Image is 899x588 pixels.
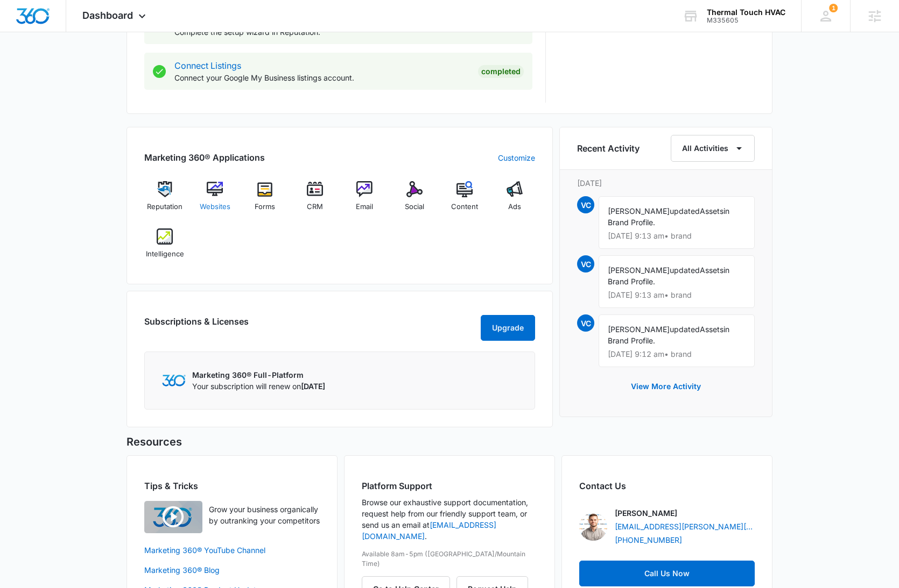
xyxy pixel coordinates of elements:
[144,181,186,220] a: Reputation
[670,266,700,275] span: updated
[144,564,320,576] a: Marketing 360® Blog
[82,10,133,21] span: Dashboard
[344,181,385,220] a: Email
[577,314,594,332] span: VC
[608,266,670,275] span: [PERSON_NAME]
[670,325,700,334] span: updated
[144,228,186,267] a: Intelligence
[494,181,535,220] a: Ads
[577,177,755,189] p: [DATE]
[700,206,724,216] span: Assets
[255,202,275,212] span: Forms
[127,434,772,450] h5: Resources
[144,544,320,556] a: Marketing 360® YouTube Channel
[356,202,373,212] span: Email
[144,501,202,533] img: Quick Overview Video
[700,266,724,275] span: Assets
[615,521,755,532] a: [EMAIL_ADDRESS][PERSON_NAME][DOMAIN_NAME]
[615,534,682,546] a: [PHONE_NUMBER]
[615,507,677,519] p: [PERSON_NAME]
[608,350,746,358] p: [DATE] 9:12 am • brand
[481,315,535,341] button: Upgrade
[577,255,594,273] span: VC
[671,135,755,162] button: All Activities
[174,72,469,83] p: Connect your Google My Business listings account.
[144,151,265,164] h2: Marketing 360® Applications
[200,202,230,212] span: Websites
[174,60,241,71] a: Connect Listings
[444,181,486,220] a: Content
[829,4,838,12] span: 1
[405,202,424,212] span: Social
[192,381,325,392] p: Your subscription will renew on
[362,497,537,542] p: Browse our exhaustive support documentation, request help from our friendly support team, or send...
[194,181,236,220] a: Websites
[608,232,746,240] p: [DATE] 9:13 am • brand
[579,561,755,586] a: Call Us Now
[577,196,594,213] span: VC
[362,549,537,569] p: Available 8am-5pm ([GEOGRAPHIC_DATA]/Mountain Time)
[144,315,249,336] h2: Subscriptions & Licenses
[700,325,724,334] span: Assets
[579,479,755,492] h2: Contact Us
[498,152,535,163] a: Customize
[451,202,478,212] span: Content
[294,181,335,220] a: CRM
[577,142,640,155] h6: Recent Activity
[478,65,524,78] div: Completed
[146,249,184,260] span: Intelligence
[307,202,323,212] span: CRM
[162,375,186,386] img: Marketing 360 Logo
[829,4,838,12] div: notifications count
[608,206,670,216] span: [PERSON_NAME]
[192,369,325,381] p: Marketing 360® Full-Platform
[608,291,746,299] p: [DATE] 9:13 am • brand
[362,479,537,492] h2: Platform Support
[301,382,325,391] span: [DATE]
[394,181,436,220] a: Social
[670,206,700,216] span: updated
[244,181,286,220] a: Forms
[707,8,785,17] div: account name
[209,504,320,526] p: Grow your business organically by outranking your competitors
[620,374,712,399] button: View More Activity
[144,479,320,492] h2: Tips & Tricks
[508,202,521,212] span: Ads
[707,17,785,24] div: account id
[579,513,607,541] img: Niall Fowler
[147,202,182,212] span: Reputation
[608,325,670,334] span: [PERSON_NAME]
